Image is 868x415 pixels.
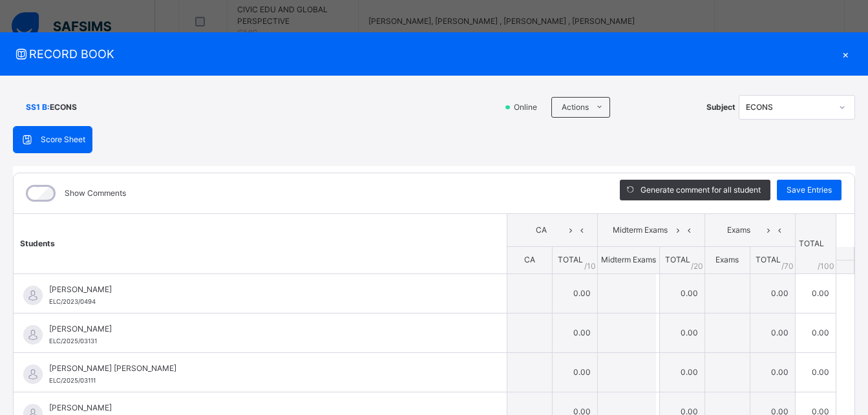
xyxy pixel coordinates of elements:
[50,101,77,113] span: ECONS
[49,298,96,305] span: ELC/2023/0494
[49,377,96,384] span: ELC/2025/03111
[659,273,704,313] td: 0.00
[715,255,739,264] span: Exams
[795,313,836,352] td: 0.00
[65,187,126,199] label: Show Comments
[795,352,836,392] td: 0.00
[26,101,50,113] span: SS1 B :
[23,286,43,305] img: default.svg
[659,313,704,352] td: 0.00
[665,255,690,264] span: TOTAL
[23,325,43,345] img: default.svg
[524,255,535,264] span: CA
[750,352,795,392] td: 0.00
[836,45,855,63] div: ×
[659,352,704,392] td: 0.00
[608,224,673,236] span: Midterm Exams
[706,101,736,113] span: Subject
[715,224,763,236] span: Exams
[601,255,656,264] span: Midterm Exams
[49,402,478,414] span: [PERSON_NAME]
[558,255,583,264] span: TOTAL
[756,255,781,264] span: TOTAL
[584,261,596,272] span: / 10
[41,134,85,145] span: Score Sheet
[795,214,836,274] th: TOTAL
[640,184,761,196] span: Generate comment for all student
[49,323,478,335] span: [PERSON_NAME]
[513,101,545,113] span: Online
[818,261,834,272] span: /100
[787,184,832,196] span: Save Entries
[23,365,43,384] img: default.svg
[552,313,597,352] td: 0.00
[795,273,836,313] td: 0.00
[691,261,703,272] span: / 20
[552,273,597,313] td: 0.00
[13,45,836,63] span: RECORD BOOK
[49,337,97,345] span: ELC/2025/03131
[750,273,795,313] td: 0.00
[746,101,831,113] div: ECONS
[20,239,55,248] span: Students
[49,363,478,374] span: [PERSON_NAME] [PERSON_NAME]
[49,284,478,295] span: [PERSON_NAME]
[781,261,794,272] span: / 70
[517,224,566,236] span: CA
[562,101,589,113] span: Actions
[552,352,597,392] td: 0.00
[750,313,795,352] td: 0.00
